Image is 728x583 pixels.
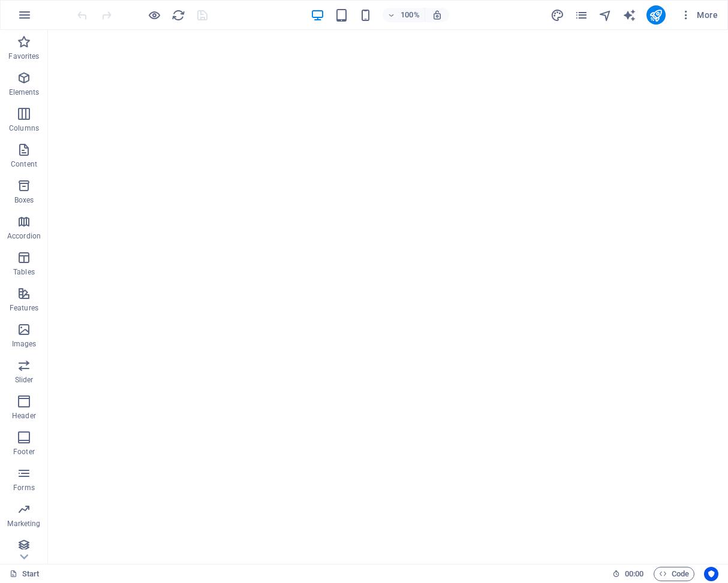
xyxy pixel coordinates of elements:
[680,9,718,21] span: More
[383,8,425,22] button: 100%
[622,8,636,22] i: AI Writer
[9,87,40,97] p: Elements
[10,303,38,313] p: Features
[659,567,689,581] span: Code
[13,447,35,457] p: Footer
[15,375,34,385] p: Slider
[12,411,36,421] p: Header
[7,519,40,528] p: Marketing
[612,567,644,581] h6: Session time
[654,567,694,581] button: Code
[622,8,637,22] button: text_generator
[704,567,718,581] button: Usercentrics
[432,10,443,20] i: On resize automatically adjust zoom level to fit chosen device.
[574,8,589,22] button: pages
[12,339,37,349] p: Images
[13,267,35,277] p: Tables
[13,483,35,493] p: Forms
[171,8,185,22] button: reload
[598,8,613,22] button: navigator
[8,52,39,61] p: Favorites
[147,8,161,22] button: Click here to leave preview mode and continue editing
[14,195,34,205] p: Boxes
[625,567,643,581] span: 00 00
[9,123,39,133] p: Columns
[675,5,723,25] button: More
[172,8,185,22] i: Reload page
[7,231,41,241] p: Accordion
[633,569,635,578] span: :
[649,8,663,22] i: Publish
[598,8,612,22] i: Navigator
[401,8,420,22] h6: 100%
[10,567,40,581] a: Click to cancel selection. Double-click to open Pages
[11,159,37,169] p: Content
[646,5,666,25] button: publish
[550,8,565,22] button: design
